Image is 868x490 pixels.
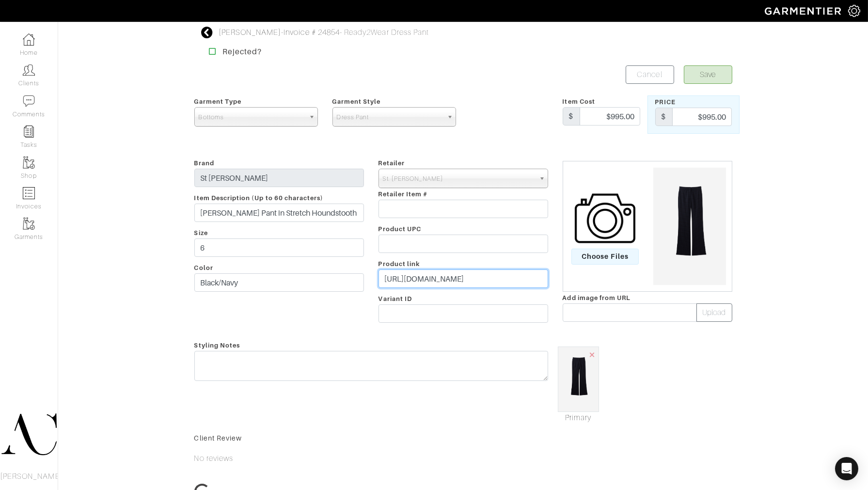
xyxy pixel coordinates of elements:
span: Retailer Item # [379,190,428,198]
a: [PERSON_NAME] [219,28,282,37]
span: Product link [379,260,420,268]
img: camera-icon-fc4d3dba96d4bd47ec8a31cd2c90eca330c9151d3c012df1ec2579f4b5ff7bac.png [575,188,635,249]
button: Upload [696,303,732,322]
span: Choose Files [571,249,639,265]
img: garmentier-logo-header-white-b43fb05a5012e4ada735d5af1a66efaba907eab6374d6393d1fbf88cb4ef424d.png [760,2,848,19]
div: $ [563,107,580,126]
img: st-john-k81lc12-bknv-black-navy-pants-pf25-a_3ccdfc3d-8696-449d-a08a-2caf0121ac44.jpeg [648,168,731,285]
img: garments-icon-b7da505a4dc4fd61783c78ac3ca0ef83fa9d6f193b1c9dc38574b1d14d53ca28.png [23,218,35,230]
span: Brand [194,159,214,167]
img: clients-icon-6bae9207a08558b7cb47a8932f037763ab4055f8c8b6bfacd5dc20c3e0201464.png [23,64,35,76]
img: orders-icon-0abe47150d42831381b5fb84f609e132dff9fe21cb692f30cb5eec754e2cba89.png [23,187,35,199]
div: - - Ready2Wear Dress Pant [219,27,429,38]
span: Color [194,264,213,271]
span: Product UPC [379,225,422,233]
a: Mark As Primary [558,412,599,424]
img: gear-icon-white-bd11855cb880d31180b6d7d6211b90ccbf57a29d726f0c71d8c61bd08dd39cc2.png [848,5,860,17]
span: Retailer [379,159,405,167]
span: St. [PERSON_NAME] [383,169,535,189]
a: Cancel [626,65,674,84]
span: Add image from URL [563,294,631,301]
span: Item Description (Up to 60 characters) [194,194,324,202]
img: reminder-icon-8004d30b9f0a5d33ae49ab947aed9ed385cf756f9e5892f1edd6e32f2345188e.png [23,126,35,138]
img: st-john-k81lc12-bknv-black-navy-pants-pf25-a_3ccdfc3d-8696-449d-a08a-2caf0121ac44.jpeg [558,347,599,412]
span: Size [194,229,208,237]
div: Open Intercom Messenger [835,457,858,480]
a: Invoice # 24854 [284,28,340,37]
img: garments-icon-b7da505a4dc4fd61783c78ac3ca0ef83fa9d6f193b1c9dc38574b1d14d53ca28.png [23,157,35,169]
span: Dress Pant [337,108,443,127]
strong: Rejected? [222,47,262,56]
span: Garment Type [194,98,242,105]
span: Garment Style [332,98,381,105]
div: $ [655,108,673,126]
span: Bottoms [199,108,305,127]
img: comment-icon-a0a6a9ef722e966f86d9cbdc48e553b5cf19dbc54f86b18d962a5391bc8f6eb6.png [23,95,35,107]
span: Styling Notes [194,338,240,352]
button: Save [684,65,732,84]
span: Item Cost [563,98,595,105]
div: Client Review [194,433,732,443]
img: dashboard-icon-dbcd8f5a0b271acd01030246c82b418ddd0df26cd7fceb0bd07c9910d44c42f6.png [23,33,35,46]
span: × [588,348,596,361]
span: Price [655,98,676,106]
span: Variant ID [379,295,412,302]
p: No reviews [194,453,732,464]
